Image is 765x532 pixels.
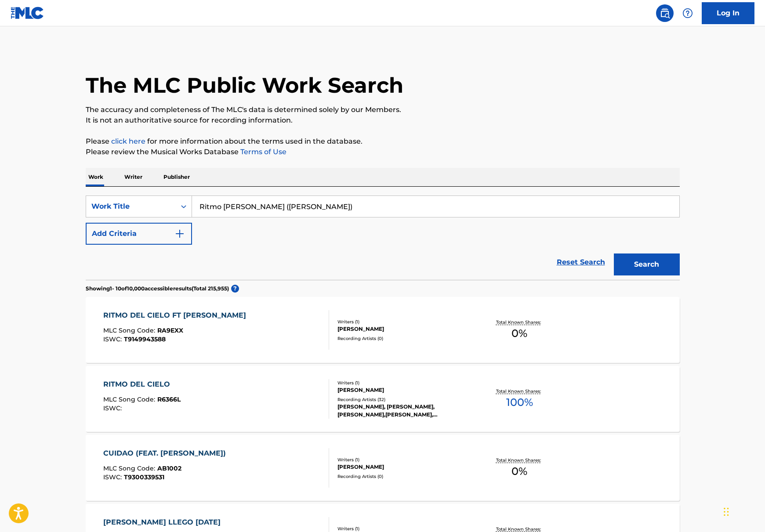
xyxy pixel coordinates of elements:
div: [PERSON_NAME] [337,386,470,394]
div: Writers ( 1 ) [337,456,470,463]
span: R6366L [157,395,181,403]
span: ? [231,285,239,293]
div: CUIDAO (FEAT. [PERSON_NAME]) [103,448,230,459]
h1: The MLC Public Work Search [86,72,403,98]
a: Terms of Use [239,148,286,156]
span: AB1002 [157,464,181,472]
div: [PERSON_NAME] [337,463,470,471]
a: Reset Search [552,253,609,272]
div: Writers ( 1 ) [337,318,470,325]
img: help [682,8,693,18]
div: Recording Artists ( 0 ) [337,473,470,480]
form: Search Form [86,195,680,280]
p: Total Known Shares: [496,319,543,326]
div: Arrastrar [724,499,729,525]
img: 9d2ae6d4665cec9f34b9.svg [174,228,185,239]
span: 0 % [511,463,527,479]
p: Writer [122,168,145,186]
a: Log In [702,2,754,24]
div: RITMO DEL CIELO FT [PERSON_NAME] [103,310,250,321]
div: [PERSON_NAME] [337,325,470,333]
div: Help [679,4,696,22]
p: Please for more information about the terms used in the database. [86,136,680,147]
span: ISWC : [103,335,124,343]
a: CUIDAO (FEAT. [PERSON_NAME])MLC Song Code:AB1002ISWC:T9300339531Writers (1)[PERSON_NAME]Recording... [86,435,680,501]
span: RA9EXX [157,326,183,334]
span: MLC Song Code : [103,395,157,403]
a: RITMO DEL CIELOMLC Song Code:R6366LISWC:Writers (1)[PERSON_NAME]Recording Artists (32)[PERSON_NAM... [86,366,680,432]
a: RITMO DEL CIELO FT [PERSON_NAME]MLC Song Code:RA9EXXISWC:T9149943588Writers (1)[PERSON_NAME]Recor... [86,297,680,363]
span: 100 % [506,394,533,410]
span: ISWC : [103,473,124,481]
iframe: Chat Widget [721,490,765,532]
div: Recording Artists ( 0 ) [337,335,470,342]
p: Total Known Shares: [496,388,543,394]
p: It is not an authoritative source for recording information. [86,115,680,126]
span: T9149943588 [124,335,166,343]
div: RITMO DEL CIELO [103,379,181,390]
div: Widget de chat [721,490,765,532]
div: [PERSON_NAME], [PERSON_NAME],[PERSON_NAME],[PERSON_NAME],[PERSON_NAME],DR P,[PERSON_NAME] EL AGRA... [337,403,470,419]
span: MLC Song Code : [103,326,157,334]
p: Please review the Musical Works Database [86,147,680,157]
p: The accuracy and completeness of The MLC's data is determined solely by our Members. [86,105,680,115]
img: search [660,8,670,18]
a: Public Search [656,4,674,22]
p: Publisher [161,168,192,186]
span: T9300339531 [124,473,164,481]
p: Work [86,168,106,186]
button: Search [614,253,680,275]
span: MLC Song Code : [103,464,157,472]
button: Add Criteria [86,223,192,245]
span: ISWC : [103,404,124,412]
div: Recording Artists ( 32 ) [337,396,470,403]
span: 0 % [511,326,527,341]
div: Writers ( 1 ) [337,525,470,532]
p: Total Known Shares: [496,457,543,463]
div: Work Title [91,201,170,212]
p: Showing 1 - 10 of 10,000 accessible results (Total 215,955 ) [86,285,229,293]
img: MLC Logo [11,7,44,19]
div: [PERSON_NAME] LLEGO [DATE] [103,517,225,528]
a: click here [111,137,145,145]
div: Writers ( 1 ) [337,380,470,386]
